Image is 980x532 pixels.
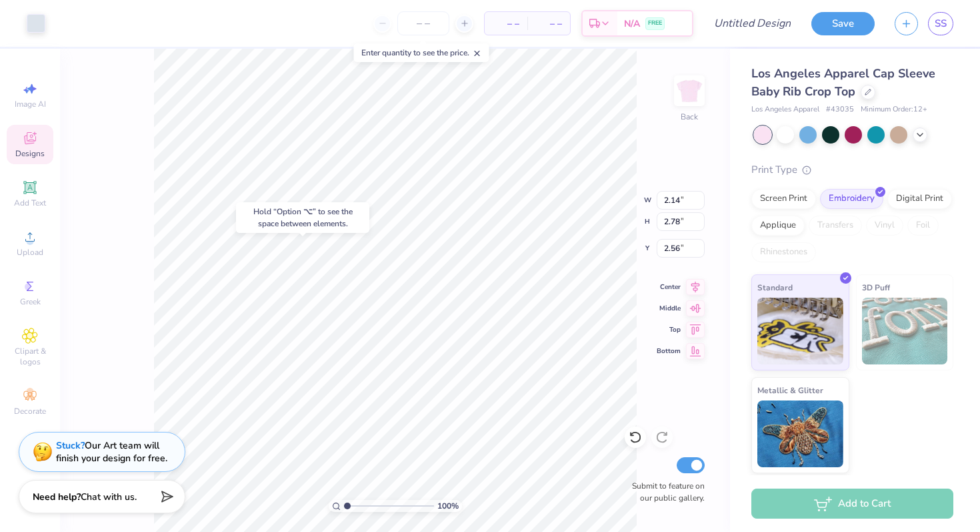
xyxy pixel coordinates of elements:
span: Metallic & Glitter [757,383,823,397]
input: Untitled Design [703,10,801,37]
span: SS [935,16,947,31]
div: Print Type [751,162,953,178]
div: Hold “Option ⌥” to see the space between elements. [236,202,369,233]
div: Embroidery [820,189,883,209]
span: Add Text [14,198,46,208]
span: N/A [624,17,640,31]
span: Los Angeles Apparel Cap Sleeve Baby Rib Crop Top [751,65,935,99]
img: 3D Puff [862,298,948,364]
span: 100 % [437,500,459,512]
span: Chat with us. [81,491,137,503]
div: Screen Print [751,189,816,209]
div: Back [681,111,698,123]
span: Upload [17,247,43,258]
input: – – [397,11,449,35]
div: Enter quantity to see the price. [354,43,489,62]
label: Submit to feature on our public gallery. [625,480,705,504]
div: Rhinestones [751,242,816,262]
span: Minimum Order: 12 + [861,104,927,115]
strong: Need help? [33,491,81,503]
div: Applique [751,216,805,236]
span: 3D Puff [862,280,890,294]
img: Standard [757,298,843,364]
img: Metallic & Glitter [757,401,843,467]
span: Standard [757,280,793,294]
span: Middle [657,304,681,313]
span: Designs [15,148,45,159]
span: Bottom [657,346,681,356]
a: SS [928,12,953,35]
div: Vinyl [866,216,903,236]
span: Image AI [15,99,46,109]
div: Our Art team will finish your design for free. [56,439,167,465]
div: Transfers [809,216,862,236]
span: Center [657,282,681,292]
span: – – [535,17,562,31]
span: Clipart & logos [7,346,53,367]
span: Los Angeles Apparel [751,104,819,115]
strong: Stuck? [56,439,85,452]
img: Back [676,77,703,104]
span: # 43035 [826,104,854,115]
span: FREE [648,19,662,28]
span: Decorate [14,406,46,417]
span: – – [493,17,519,31]
div: Digital Print [887,189,952,209]
span: Top [657,325,681,334]
span: Greek [20,296,41,307]
div: Foil [907,216,939,236]
button: Save [811,12,875,35]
